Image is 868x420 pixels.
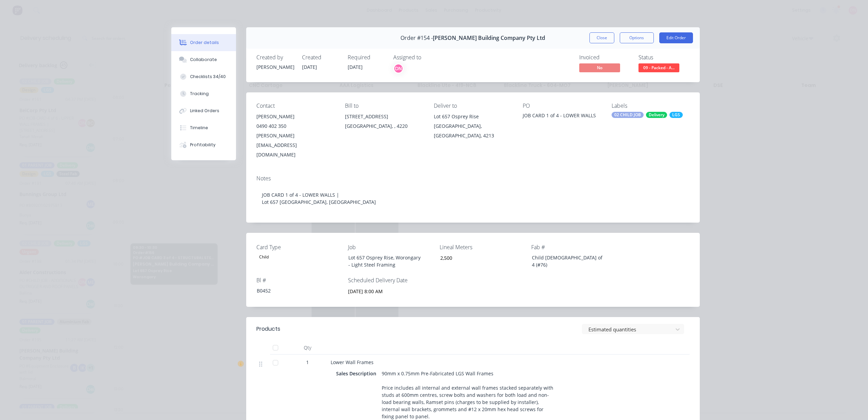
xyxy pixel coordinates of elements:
span: Order #154 - [400,35,433,41]
button: Close [589,32,614,43]
button: 09 - Packed - A... [638,63,679,74]
button: Checklists 34/40 [171,68,236,85]
button: DN [393,63,404,74]
div: LGS [669,112,683,118]
div: Collaborate [190,57,217,63]
div: Child [256,253,271,261]
div: Child [DEMOGRAPHIC_DATA] of 4 (#76) [526,253,612,270]
div: [PERSON_NAME][EMAIL_ADDRESS][DOMAIN_NAME] [256,131,334,160]
div: Assigned to [393,54,461,61]
span: [PERSON_NAME] Building Company Pty Ltd [433,35,545,41]
div: Bill to [345,103,423,109]
div: Lot 657 Osprey Rise, Worongary - Light Steel Framing [343,253,428,270]
button: Order details [171,34,236,51]
label: Card Type [256,243,342,251]
span: Lower Wall Frames [331,359,374,365]
button: Timeline [171,119,236,136]
div: [PERSON_NAME]0490 402 350[PERSON_NAME][EMAIL_ADDRESS][DOMAIN_NAME] [256,112,334,160]
button: Collaborate [171,51,236,68]
div: Products [256,325,280,333]
div: [PERSON_NAME] [256,63,294,71]
div: 0490 402 350 [256,121,334,131]
div: Lot 657 Osprey Rise [434,112,512,121]
label: Lineal Meters [440,243,525,251]
div: Notes [256,175,690,182]
button: Linked Orders [171,102,236,119]
div: Created by [256,54,294,61]
label: Job [348,243,433,251]
div: [STREET_ADDRESS] [345,112,423,121]
label: Bl # [256,276,342,284]
span: [DATE] [348,64,363,70]
div: Order details [190,40,219,46]
div: JOB CARD 1 of 4 - LOWER WALLS | Lot 657 [GEOGRAPHIC_DATA], [GEOGRAPHIC_DATA] [256,184,690,212]
div: JOB CARD 1 of 4 - LOWER WALLS [523,112,601,121]
label: Scheduled Delivery Date [348,276,433,284]
button: Options [620,32,654,43]
div: [STREET_ADDRESS][GEOGRAPHIC_DATA], , 4220 [345,112,423,134]
div: [GEOGRAPHIC_DATA], , 4220 [345,121,423,131]
div: Status [638,54,690,61]
span: [DATE] [302,64,317,70]
div: Sales Description [336,369,379,378]
button: Tracking [171,85,236,102]
div: 02 CHILD JOB [612,112,644,118]
input: Enter number... [435,253,524,263]
div: [PERSON_NAME] [256,112,334,121]
div: Contact [256,103,334,109]
div: Profitability [190,142,216,148]
div: Lot 657 Osprey Rise[GEOGRAPHIC_DATA], [GEOGRAPHIC_DATA], 4213 [434,112,512,140]
label: Fab # [531,243,616,251]
div: Checklists 34/40 [190,74,226,80]
div: PO [523,103,601,109]
span: 09 - Packed - A... [638,63,679,72]
div: Linked Orders [190,108,219,114]
div: Timeline [190,125,208,131]
button: Profitability [171,136,236,153]
input: Enter date and time [343,286,428,296]
div: Delivery [646,112,667,118]
button: Edit Order [659,32,693,43]
div: B0452 [251,286,336,296]
div: Tracking [190,91,209,97]
div: [GEOGRAPHIC_DATA], [GEOGRAPHIC_DATA], 4213 [434,121,512,140]
span: No [579,63,620,72]
div: Invoiced [579,54,630,61]
div: Created [302,54,340,61]
div: Labels [612,103,690,109]
div: Qty [287,341,328,355]
div: Deliver to [434,103,512,109]
div: Required [348,54,385,61]
span: 1 [306,359,309,366]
